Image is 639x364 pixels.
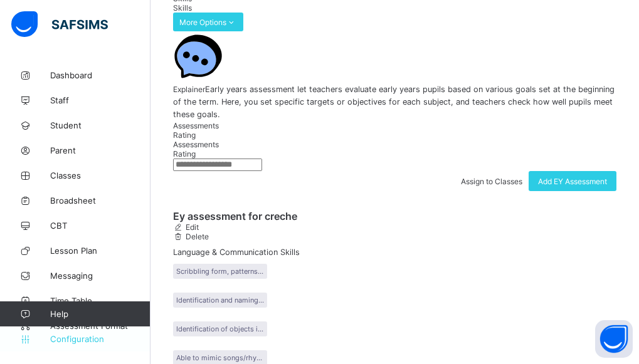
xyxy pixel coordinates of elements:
span: Classes [50,170,151,180]
span: Student [50,120,151,130]
span: Dashboard [50,70,151,80]
p: Scribbling form, patterns and tracing letters of the alphabet [173,264,267,279]
span: Staff [50,95,151,105]
p: Identification and naming of colours [173,293,267,308]
p: Identification of objects in the home and at school [173,321,267,336]
span: Configuration [50,334,150,344]
span: Time Table [50,296,151,306]
span: Rating [173,149,196,159]
span: Messaging [50,271,151,281]
span: Assessments [173,121,219,130]
span: Assign to Classes [461,177,522,186]
span: Explainer [173,85,205,94]
span: Early years assessment let teachers evaluate early years pupils based on various goals set at the... [173,85,615,119]
span: Help [50,309,150,319]
span: Delete [184,232,209,241]
span: Add EY Assessment [538,177,607,186]
span: Assessments [173,140,219,149]
span: More Options [179,18,237,27]
span: Ey assessment for creche [173,210,297,222]
span: Broadsheet [50,195,151,205]
button: Open asap [595,320,633,358]
span: Lesson Plan [50,246,151,256]
span: Language & Communication Skills [173,247,616,257]
span: Edit [184,222,199,232]
img: safsims [11,11,108,38]
span: Rating [173,130,196,140]
span: CBT [50,221,151,231]
span: Parent [50,145,151,155]
img: Chat.054c5d80b312491b9f15f6fadeacdca6.svg [173,31,223,81]
span: Skills [173,3,192,13]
